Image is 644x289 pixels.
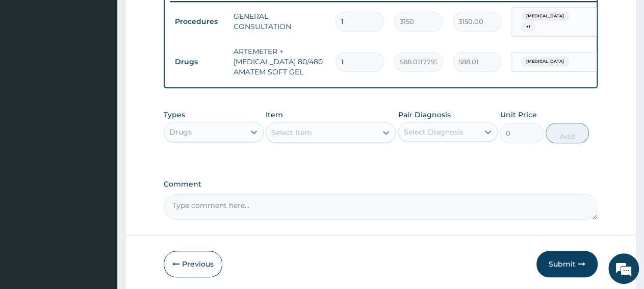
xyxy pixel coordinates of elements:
[546,123,589,143] button: Add
[521,11,569,21] span: [MEDICAL_DATA]
[167,5,192,30] div: Minimize live chat window
[169,127,192,137] div: Drugs
[170,12,228,31] td: Procedures
[500,110,536,120] label: Unit Price
[398,110,451,120] label: Pair Diagnosis
[266,110,283,120] label: Item
[19,51,41,76] img: d_794563401_company_1708531726252_794563401
[228,41,330,82] td: ARTEMETER + [MEDICAL_DATA] 80/480 AMATEM SOFT GEL
[170,52,228,71] td: Drugs
[164,111,185,119] label: Types
[164,251,222,277] button: Previous
[521,57,569,67] span: [MEDICAL_DATA]
[5,186,194,222] textarea: Type your message and hit 'Enter'
[404,127,463,137] div: Select Diagnosis
[59,82,141,185] span: We're online!
[521,22,535,32] span: + 1
[53,57,171,70] div: Chat with us now
[271,127,312,138] div: Select Item
[228,6,330,37] td: GENERAL CONSULTATION
[536,251,598,277] button: Submit
[164,180,598,189] label: Comment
